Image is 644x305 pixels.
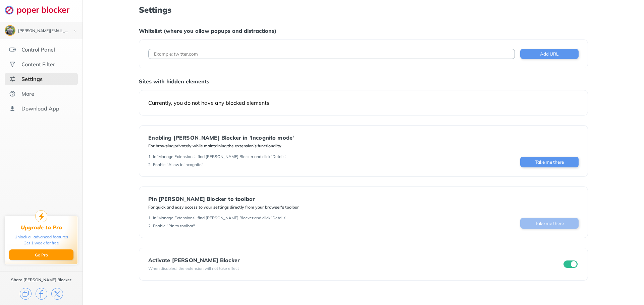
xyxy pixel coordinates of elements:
[139,78,588,85] div: Sites with hidden elements
[148,49,515,59] input: Example: twitter.com
[520,157,579,167] button: Take me there
[153,223,195,229] div: Enable "Pin to toolbar"
[18,29,68,33] div: joshua.dsb@gmail.com
[9,46,16,53] img: features.svg
[9,76,16,82] img: settings-selected.svg
[520,218,579,229] button: Take me there
[148,257,240,263] div: Activate [PERSON_NAME] Blocker
[11,277,71,283] div: Share [PERSON_NAME] Blocker
[148,99,578,106] div: Currently, you do not have any blocked elements
[148,223,152,229] div: 2 .
[139,5,588,14] h1: Settings
[153,215,286,221] div: In 'Manage Extensions', find [PERSON_NAME] Blocker and click 'Details'
[148,205,299,210] div: For quick and easy access to your settings directly from your browser's toolbar
[520,49,579,59] button: Add URL
[5,26,15,35] img: ACg8ocKT6LRjctRVDgyqC7YpP7liywKr-F5QP5IVDFC9MbCWqAwn9A=s96-c
[148,215,152,221] div: 1 .
[5,5,77,15] img: logo-webpage.svg
[148,196,299,202] div: Pin [PERSON_NAME] Blocker to toolbar
[148,162,152,167] div: 2 .
[9,249,73,260] button: Go Pro
[23,240,59,246] div: Get 1 week for free
[51,288,63,300] img: x.svg
[148,154,152,159] div: 1 .
[21,61,55,68] div: Content Filter
[153,154,286,159] div: In 'Manage Extensions', find [PERSON_NAME] Blocker and click 'Details'
[139,27,588,34] div: Whitelist (where you allow popups and distractions)
[35,210,47,222] img: upgrade-to-pro.svg
[21,90,34,97] div: More
[148,266,240,271] div: When disabled, the extension will not take effect
[14,234,68,240] div: Unlock all advanced features
[21,105,59,112] div: Download App
[71,27,79,34] img: chevron-bottom-black.svg
[9,61,16,68] img: social.svg
[21,224,62,231] div: Upgrade to Pro
[21,76,43,82] div: Settings
[9,105,16,112] img: download-app.svg
[148,135,294,141] div: Enabling [PERSON_NAME] Blocker in 'Incognito mode'
[21,46,55,53] div: Control Panel
[9,90,16,97] img: about.svg
[153,162,203,167] div: Enable "Allow in incognito"
[36,288,47,300] img: facebook.svg
[148,143,294,149] div: For browsing privately while maintaining the extension's functionality
[20,288,32,300] img: copy.svg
